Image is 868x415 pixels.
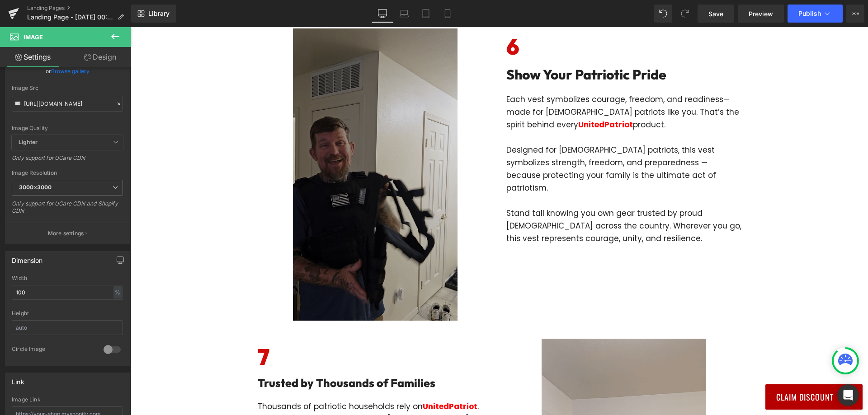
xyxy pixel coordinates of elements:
div: Image Resolution [12,170,123,176]
p: Each vest symbolizes courage, freedom, and readiness—made for [DEMOGRAPHIC_DATA] patriots like yo... [376,66,611,104]
input: Link [12,96,123,112]
span: UnitedPatriot [292,374,347,385]
h6: 7 [127,312,362,348]
h6: 6 [376,1,611,38]
div: or [12,66,123,76]
div: Image Src [12,85,123,91]
span: Library [148,9,170,18]
input: auto [12,285,123,300]
div: Only support for UCare CDN and Shopify CDN [12,200,123,220]
p: Thousands of patriotic households rely on . Inspected and shipped from the [GEOGRAPHIC_DATA], eac... [127,373,362,411]
a: Tablet [415,5,437,23]
div: Link [12,373,24,386]
div: Width [12,275,123,281]
div: Circle Image [12,345,94,355]
span: Image [24,33,43,41]
div: Open Intercom Messenger [837,384,859,406]
span: Save [708,9,723,19]
a: New Library [131,5,176,23]
div: Only support for UCare CDN [12,154,123,168]
button: Publish [788,5,843,23]
a: Mobile [437,5,458,23]
button: Undo [654,5,672,23]
div: % [113,286,122,298]
a: Laptop [393,5,415,23]
span: Preview [749,9,773,19]
p: More settings [48,229,84,238]
b: 3000x3000 [19,184,52,191]
div: Image Link [12,396,123,403]
button: Redo [676,5,694,23]
a: Design [67,47,133,67]
div: Image Quality [12,125,123,131]
span: Publish [798,10,821,17]
button: More settings [5,223,129,244]
a: Landing Pages [27,5,131,12]
p: Designed for [DEMOGRAPHIC_DATA] patriots, this vest symbolizes strength, freedom, and preparednes... [376,117,611,167]
h2: Trusted by Thousands of Families [127,348,362,364]
h2: Show Your Patriotic Pride [376,38,611,57]
a: Preview [738,5,784,23]
b: Lighter [19,139,38,145]
div: Dimension [12,252,43,264]
span: Landing Page - [DATE] 00:50:28 [27,14,114,21]
a: Desktop [372,5,393,23]
p: Stand tall knowing you own gear trusted by proud [DEMOGRAPHIC_DATA] across the country. Wherever ... [376,180,611,218]
button: More [846,5,864,23]
input: auto [12,320,123,335]
div: Height [12,310,123,317]
span: UnitedPatriot [448,92,502,103]
a: Browse gallery [51,63,90,79]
